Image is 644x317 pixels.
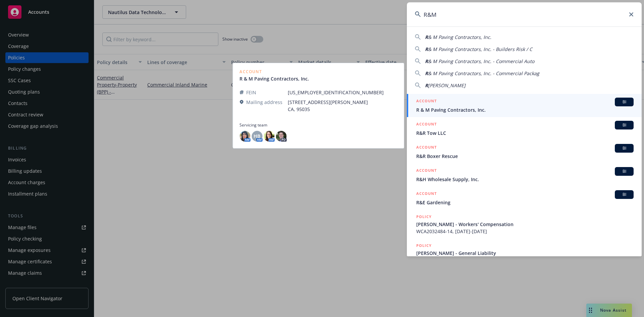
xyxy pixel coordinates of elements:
input: Search... [407,2,642,27]
h5: POLICY [416,213,432,220]
h5: ACCOUNT [416,190,437,198]
a: ACCOUNTBIR & M Paving Contractors, Inc. [407,94,642,117]
span: BI [618,99,631,105]
span: WCA2032484-14, [DATE]-[DATE] [416,228,634,235]
span: [PERSON_NAME] - Workers' Compensation [416,221,634,228]
span: R [425,82,428,89]
a: ACCOUNTBIR&R Tow LLC [407,117,642,140]
span: R&R Boxer Rescue [416,153,634,160]
span: & M Paving Contractors, Inc. - Builders Risk / C [428,46,532,52]
span: R [425,46,428,52]
h5: ACCOUNT [416,167,437,175]
h5: ACCOUNT [416,121,437,129]
span: & M Paving Contractors, Inc. [428,34,491,40]
span: BI [618,122,631,128]
h5: POLICY [416,242,432,249]
a: ACCOUNTBIR&E Gardening [407,187,642,210]
span: R [425,34,428,40]
span: [PERSON_NAME] - General Liability [416,250,634,257]
span: R & M Paving Contractors, Inc. [416,106,634,113]
span: & M Paving Contractors, Inc. - Commercial Packag [428,70,539,76]
span: BI [618,192,631,198]
span: [PERSON_NAME] [428,82,466,89]
span: R&H Wholesale Supply, Inc. [416,176,634,183]
a: POLICY[PERSON_NAME] - Workers' CompensationWCA2032484-14, [DATE]-[DATE] [407,210,642,239]
h5: ACCOUNT [416,144,437,152]
a: ACCOUNTBIR&H Wholesale Supply, Inc. [407,163,642,187]
span: & M Paving Contractors, Inc. - Commercial Auto [428,58,534,64]
span: R [425,58,428,64]
h5: ACCOUNT [416,98,437,106]
span: BI [618,168,631,174]
span: R&R Tow LLC [416,129,634,137]
a: POLICY[PERSON_NAME] - General Liability [407,239,642,267]
span: R [425,70,428,76]
span: R&E Gardening [416,199,634,206]
span: BI [618,145,631,151]
a: ACCOUNTBIR&R Boxer Rescue [407,140,642,163]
